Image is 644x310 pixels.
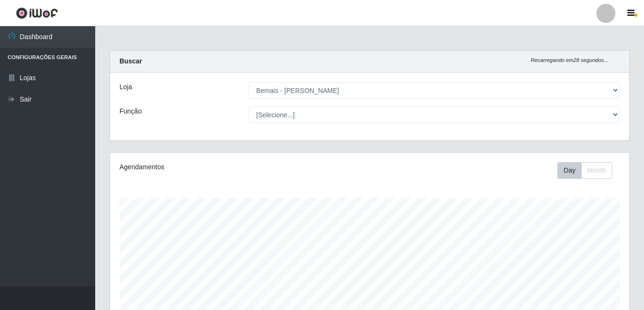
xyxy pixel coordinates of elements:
[557,162,582,179] button: Day
[557,162,612,179] div: First group
[119,162,319,172] div: Agendamentos
[119,82,132,92] label: Loja
[16,7,58,19] img: CoreUI Logo
[581,162,612,179] button: Month
[119,106,142,116] label: Função
[119,57,142,65] strong: Buscar
[531,57,608,63] i: Recarregando em 28 segundos...
[557,162,620,179] div: Toolbar with button groups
